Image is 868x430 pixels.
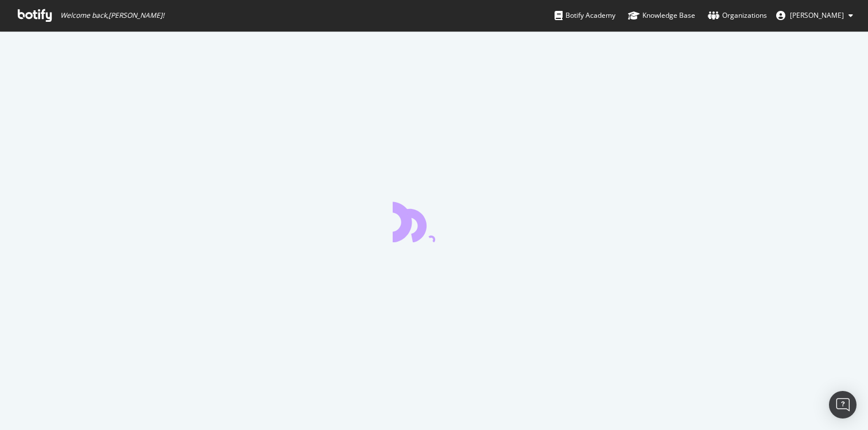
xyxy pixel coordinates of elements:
div: Botify Academy [555,10,615,21]
span: Celia García-Gutiérrez [790,10,844,20]
span: Welcome back, [PERSON_NAME] ! [60,11,164,20]
div: animation [393,201,475,242]
div: Organizations [708,10,767,21]
div: Open Intercom Messenger [829,391,857,419]
div: Knowledge Base [628,10,695,21]
button: [PERSON_NAME] [767,6,862,25]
